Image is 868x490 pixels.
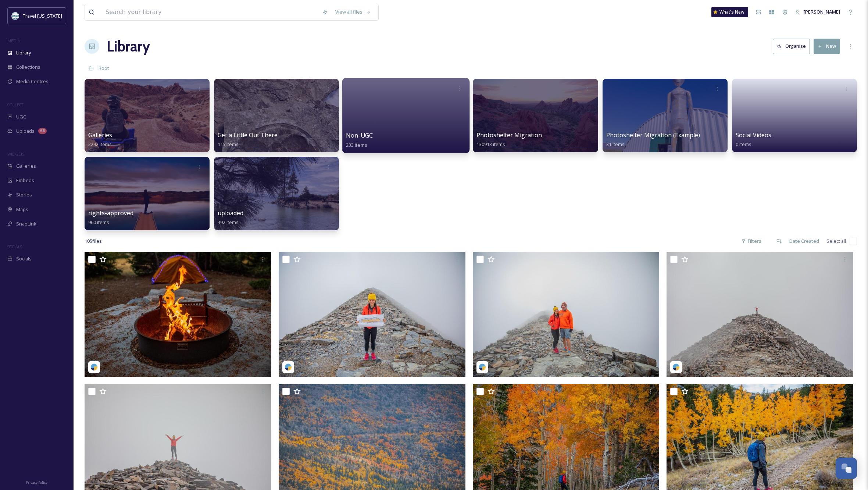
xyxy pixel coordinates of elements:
[26,477,47,486] a: Privacy Policy
[332,5,375,19] a: View all files
[711,7,748,17] a: What's New
[476,141,505,148] span: 130913 items
[804,8,840,15] span: [PERSON_NAME]
[836,458,857,479] button: Open Chat
[473,252,660,377] img: gtr_mike-18178027693343473.jpeg
[346,141,367,148] span: 233 items
[218,209,243,217] span: uploaded
[218,141,239,148] span: 115 items
[606,131,700,139] span: Photoshelter Migration (Example)
[218,131,278,139] span: Get a Little Out There
[736,132,771,148] a: Social Videos0 items
[7,151,24,157] span: WIDGETS
[346,132,373,148] a: Non-UGC233 items
[792,5,844,19] a: [PERSON_NAME]
[16,49,31,56] span: Library
[90,363,98,371] img: snapsea-logo.png
[88,210,133,226] a: rights-approved960 items
[285,363,292,371] img: snapsea-logo.png
[737,234,765,248] div: Filters
[107,35,150,57] a: Library
[16,113,26,120] span: UGC
[786,234,823,248] div: Date Created
[7,38,20,43] span: MEDIA
[476,131,542,139] span: Photoshelter Migration
[218,219,239,226] span: 492 items
[814,39,840,54] button: New
[16,78,49,85] span: Media Centres
[16,220,36,227] span: SnapLink
[26,480,47,485] span: Privacy Policy
[16,163,36,170] span: Galleries
[16,177,34,184] span: Embeds
[606,141,625,148] span: 31 items
[16,128,35,135] span: Uploads
[85,238,102,245] span: 105 file s
[346,131,373,139] span: Non-UGC
[606,132,700,148] a: Photoshelter Migration (Example)31 items
[672,363,680,371] img: snapsea-logo.png
[218,132,278,148] a: Get a Little Out There115 items
[826,238,846,245] span: Select all
[99,64,109,72] a: Root
[12,12,19,19] img: download.jpeg
[16,206,28,213] span: Maps
[16,191,32,198] span: Stories
[479,363,486,371] img: snapsea-logo.png
[88,219,109,226] span: 960 items
[476,132,542,148] a: Photoshelter Migration130913 items
[736,131,771,139] span: Social Videos
[7,244,22,249] span: SOCIALS
[88,209,133,217] span: rights-approved
[88,141,112,148] span: 2292 items
[85,252,271,377] img: gtr_mike-18053646662636972.jpeg
[38,128,47,134] div: 68
[736,141,751,148] span: 0 items
[218,210,243,226] a: uploaded492 items
[88,131,112,139] span: Galleries
[7,102,23,107] span: COLLECT
[88,132,112,148] a: Galleries2292 items
[102,4,318,20] input: Search your library
[16,64,40,71] span: Collections
[23,13,62,19] span: Travel [US_STATE]
[279,252,465,377] img: gtr_mike-18410990206112442.jpeg
[99,65,109,71] span: Root
[667,252,853,377] img: gtr_mike-18057979934403789.jpeg
[773,39,810,54] button: Organise
[16,255,32,262] span: Socials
